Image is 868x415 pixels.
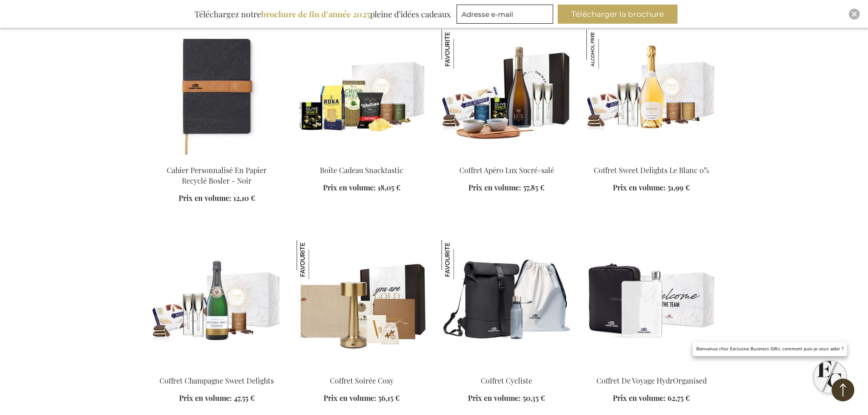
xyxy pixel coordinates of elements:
a: Coffret Sweet Delights Le Blanc 0% [594,165,709,175]
a: Prix en volume: 56,15 € [324,393,400,404]
a: Prix en volume: 18,05 € [323,183,401,193]
a: Cahier Personnalisé En Papier Recyclé Bosler - Noir [167,165,267,185]
div: Téléchargez notre pleine d’idées cadeaux [190,5,455,24]
a: Sweet & Salty LUXury Apéro Set Coffret Apéro Lux Sucré-salé [442,154,572,162]
img: Sweet Delights Champagne Set [152,240,282,368]
span: 57,85 € [523,183,544,192]
img: Sweet Delights Le Blanc 0% Set [586,30,717,157]
span: Prix en volume: [468,183,521,192]
img: Snacktastic Gift Box [297,30,427,157]
span: Prix en volume: [324,393,376,403]
a: Cosy Evenings Gift Set Coffret Soirée Cosy [297,364,427,373]
span: 62,75 € [668,393,690,403]
a: Sweet Delights Le Blanc 0% Set Coffret Sweet Delights Le Blanc 0% [586,154,717,162]
a: Prix en volume: 51,99 € [613,183,690,193]
span: Prix en volume: [323,183,376,192]
span: Prix en volume: [613,183,666,192]
img: Close [852,11,857,17]
a: Boîte Cadeau Snacktastic [320,165,403,175]
button: Télécharger la brochure [558,5,678,24]
a: Prix en volume: 62,75 € [613,393,690,404]
a: HydrOrganised Travel Essentials Set [586,364,717,373]
img: HydrOrganised Travel Essentials Set [586,240,717,368]
span: Prix en volume: [179,393,232,403]
span: 12,10 € [233,193,255,203]
img: Sweet & Salty LUXury Apéro Set [442,30,572,157]
a: Personalised Bosler Recycled Paper Notebook - Black [152,154,282,162]
img: Coffret Apéro Lux Sucré-salé [442,30,481,69]
span: 47,55 € [234,393,255,403]
a: Prix en volume: 57,85 € [468,183,544,193]
div: Close [849,9,860,20]
img: Coffret Cycliste [442,240,481,279]
input: Adresse e-mail [457,5,553,24]
span: 50,35 € [523,393,545,403]
span: Prix en volume: [468,393,521,403]
a: Coffret Champagne Sweet Delights [159,376,274,385]
span: Prix en volume: [613,393,666,403]
span: 51,99 € [668,183,690,192]
img: Coffret Sweet Delights Le Blanc 0% [586,30,626,69]
form: marketing offers and promotions [457,5,556,26]
a: Sweet Delights Champagne Set [152,364,282,373]
a: Cyclist's Gift Set Coffret Cycliste [442,364,572,373]
a: Coffret De Voyage HydrOrganised [596,376,707,385]
a: Coffret Apéro Lux Sucré-salé [459,165,554,175]
b: brochure de fin d’année 2025 [261,9,370,20]
a: Prix en volume: 50,35 € [468,393,545,404]
a: Coffret Soirée Cosy [330,376,394,385]
img: Cosy Evenings Gift Set [297,240,427,368]
a: Prix en volume: 12,10 € [179,193,255,204]
span: 18,05 € [378,183,401,192]
img: Personalised Bosler Recycled Paper Notebook - Black [152,30,282,157]
a: Snacktastic Gift Box [297,154,427,162]
img: Coffret Soirée Cosy [297,240,336,279]
span: 56,15 € [378,393,400,403]
span: Prix en volume: [179,193,231,203]
a: Coffret Cycliste [481,376,532,385]
a: Prix en volume: 47,55 € [179,393,255,404]
img: Cyclist's Gift Set [442,240,572,368]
